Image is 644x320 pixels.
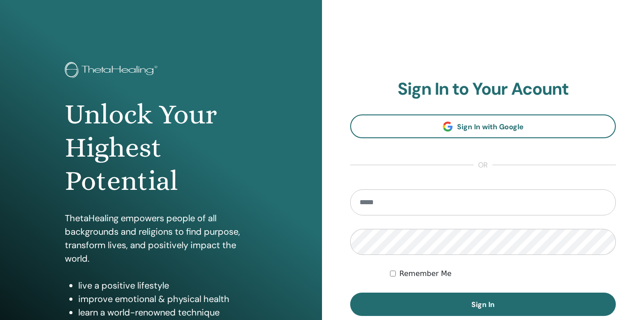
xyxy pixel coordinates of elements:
[350,79,616,100] h2: Sign In to Your Acount
[65,211,257,265] p: ThetaHealing empowers people of all backgrounds and religions to find purpose, transform lives, a...
[65,98,257,198] h1: Unlock Your Highest Potential
[350,114,616,138] a: Sign In with Google
[399,268,452,279] label: Remember Me
[78,306,257,319] li: learn a world-renowned technique
[78,279,257,292] li: live a positive lifestyle
[390,268,616,279] div: Keep me authenticated indefinitely or until I manually logout
[471,300,495,309] span: Sign In
[474,160,492,171] span: or
[350,293,616,316] button: Sign In
[457,122,524,132] span: Sign In with Google
[78,292,257,306] li: improve emotional & physical health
